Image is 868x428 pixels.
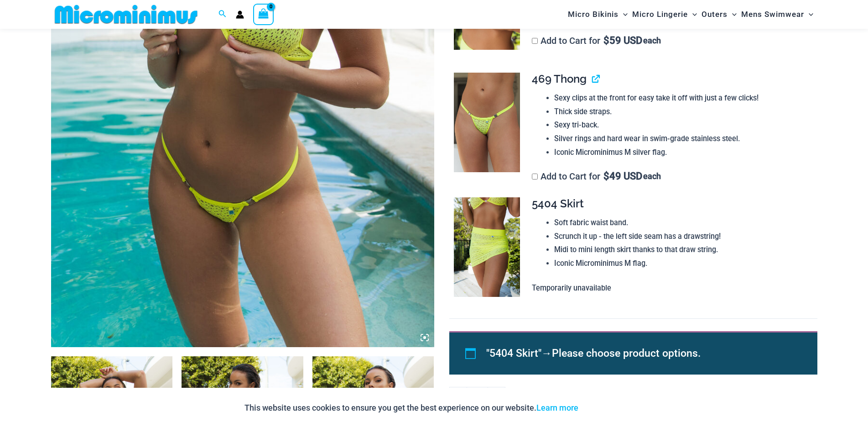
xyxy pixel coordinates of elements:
[454,197,520,297] img: Bubble Mesh Highlight Yellow 323 Underwire Top 5404 Skirt
[532,171,661,182] label: Add to Cart for
[536,403,578,412] a: Learn more
[532,197,584,210] span: 5404 Skirt
[603,35,609,46] span: $
[554,105,810,119] li: Thick side straps.
[564,1,817,27] nav: Site Navigation
[532,281,810,295] p: Temporarily unavailable
[603,170,609,182] span: $
[236,11,244,19] a: Account icon link
[554,257,810,270] li: Iconic Microminimus M flag.
[566,3,630,26] a: Micro BikinisMenu ToggleMenu Toggle
[603,172,642,181] span: 49 USD
[568,3,619,26] span: Micro Bikinis
[603,36,642,45] span: 59 USD
[699,3,739,26] a: OutersMenu ToggleMenu Toggle
[532,174,538,180] input: Add to Cart for$49 USD each
[702,3,728,26] span: Outers
[585,397,624,419] button: Accept
[619,3,628,26] span: Menu Toggle
[253,4,274,25] a: View Shopping Cart, empty
[218,9,227,20] a: Search icon link
[630,3,699,26] a: Micro LingerieMenu ToggleMenu Toggle
[688,3,697,26] span: Menu Toggle
[554,118,810,132] li: Sexy tri-back.
[486,343,796,364] li: →
[554,216,810,230] li: Soft fabric waist band.
[449,387,467,406] a: -
[554,146,810,159] li: Iconic Microminimus M silver flag.
[467,387,488,406] input: Product quantity
[741,3,804,26] span: Mens Swimwear
[554,230,810,243] li: Scrunch it up - the left side seam has a drawstring!
[51,4,201,25] img: MM SHOP LOGO FLAT
[532,72,587,85] span: 469 Thong
[552,347,701,359] span: Please choose product options.
[804,3,813,26] span: Menu Toggle
[632,3,688,26] span: Micro Lingerie
[554,91,810,105] li: Sexy clips at the front for easy take it off with just a few clicks!
[488,387,505,406] a: +
[244,401,578,415] p: This website uses cookies to ensure you get the best experience on our website.
[643,36,661,45] span: each
[643,172,661,181] span: each
[532,35,661,46] label: Add to Cart for
[554,132,810,146] li: Silver rings and hard wear in swim-grade stainless steel.
[486,347,541,359] span: "5404 Skirt"
[554,243,810,257] li: Midi to mini length skirt thanks to that draw string.
[454,73,520,172] img: Bubble Mesh Highlight Yellow 469 Thong
[728,3,737,26] span: Menu Toggle
[739,3,816,26] a: Mens SwimwearMenu ToggleMenu Toggle
[532,38,538,44] input: Add to Cart for$59 USD each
